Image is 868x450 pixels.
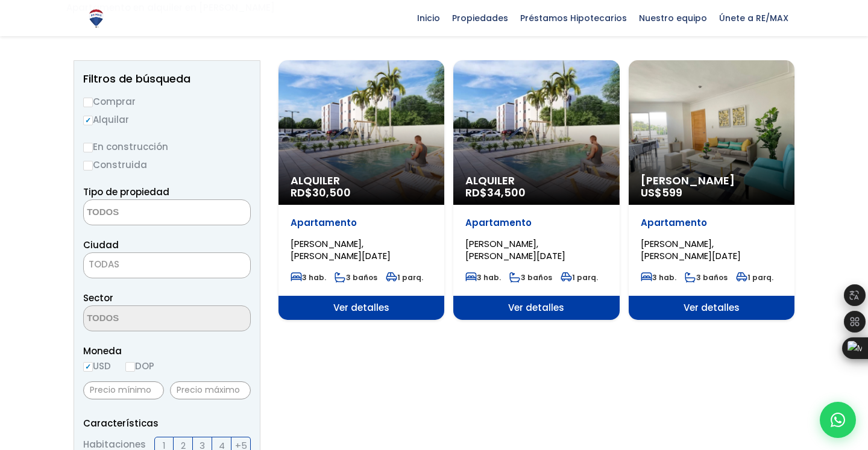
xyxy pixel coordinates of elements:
span: Moneda [83,343,251,358]
span: TODAS [84,256,250,273]
label: En construcción [83,139,251,154]
textarea: Search [84,306,201,332]
span: 1 parq. [386,272,423,283]
span: US$ [641,185,682,200]
textarea: Search [84,200,201,226]
h2: Filtros de búsqueda [83,73,251,85]
a: Alquiler RD$30,500 Apartamento [PERSON_NAME], [PERSON_NAME][DATE] 3 hab. 3 baños 1 parq. Ver deta... [278,60,444,320]
input: Precio mínimo [83,381,164,399]
label: USD [83,358,111,373]
span: [PERSON_NAME], [PERSON_NAME][DATE] [291,237,391,262]
img: Logo de REMAX [86,8,107,29]
label: Construida [83,157,251,172]
p: Apartamento [291,217,432,229]
input: Precio máximo [170,381,251,399]
span: 3 baños [685,272,728,283]
span: Ver detalles [278,296,444,320]
span: RD$ [291,185,351,200]
input: USD [83,362,93,372]
span: 1 parq. [561,272,598,283]
span: Sector [83,292,113,304]
span: 3 baños [335,272,377,283]
span: [PERSON_NAME], [PERSON_NAME][DATE] [641,237,741,262]
input: Comprar [83,98,93,107]
span: Alquiler [465,175,607,187]
span: 34,500 [487,185,526,200]
span: [PERSON_NAME] [641,175,782,187]
input: En construcción [83,143,93,152]
span: 30,500 [312,185,351,200]
span: 1 parq. [736,272,773,283]
span: Inicio [411,9,446,27]
span: Préstamos Hipotecarios [514,9,633,27]
span: Ciudad [83,239,119,251]
span: 3 hab. [465,272,501,283]
span: Propiedades [446,9,514,27]
label: Alquilar [83,112,251,127]
span: Únete a RE/MAX [713,9,794,27]
span: 3 hab. [641,272,676,283]
span: 599 [662,185,682,200]
a: [PERSON_NAME] US$599 Apartamento [PERSON_NAME], [PERSON_NAME][DATE] 3 hab. 3 baños 1 parq. Ver de... [629,60,794,320]
span: Alquiler [291,175,432,187]
span: Ver detalles [629,296,794,320]
input: DOP [125,362,135,372]
input: Construida [83,161,93,170]
span: RD$ [465,185,526,200]
span: [PERSON_NAME], [PERSON_NAME][DATE] [465,237,565,262]
a: Alquiler RD$34,500 Apartamento [PERSON_NAME], [PERSON_NAME][DATE] 3 hab. 3 baños 1 parq. Ver deta... [453,60,619,320]
span: Ver detalles [453,296,619,320]
span: TODAS [89,258,119,270]
input: Alquilar [83,116,93,125]
p: Apartamento [465,217,607,229]
p: Apartamento [641,217,782,229]
label: DOP [125,358,154,373]
span: 3 baños [509,272,552,283]
span: TODAS [83,252,251,278]
span: 3 hab. [291,272,326,283]
span: Nuestro equipo [633,9,713,27]
label: Comprar [83,94,251,109]
span: Tipo de propiedad [83,186,169,198]
p: Características [83,416,251,431]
